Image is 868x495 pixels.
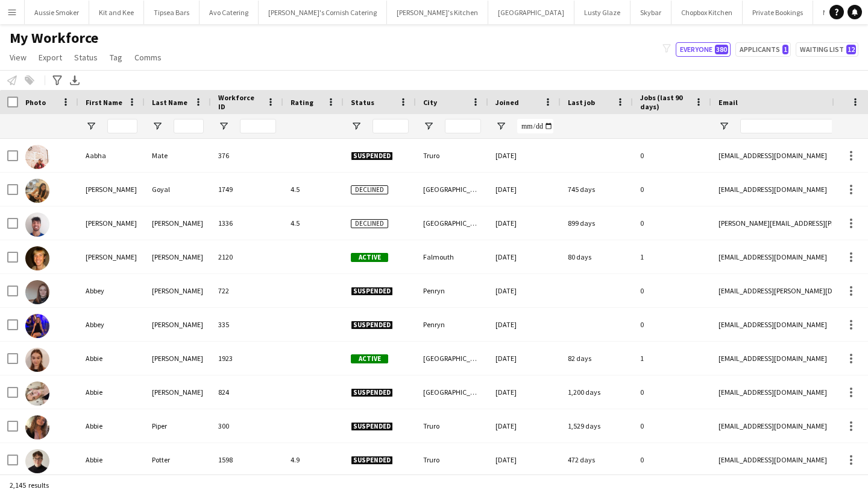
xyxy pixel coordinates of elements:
[259,1,387,24] button: [PERSON_NAME]'s Cornish Catering
[373,119,409,133] input: Status Filter Input
[561,342,633,375] div: 82 days
[416,308,488,341] div: Penryn
[145,308,211,341] div: [PERSON_NAME]
[488,443,561,476] div: [DATE]
[200,1,259,24] button: Avo Catering
[78,375,145,409] div: Abbie
[351,253,388,262] span: Active
[488,342,561,375] div: [DATE]
[561,443,633,476] div: 472 days
[796,42,858,57] button: Waiting list12
[211,308,283,341] div: 335
[715,45,728,54] span: 380
[633,173,711,206] div: 0
[719,121,729,132] button: Open Filter Menu
[488,240,561,273] div: [DATE]
[568,98,595,107] span: Last job
[211,173,283,206] div: 1749
[743,1,813,24] button: Private Bookings
[488,308,561,341] div: [DATE]
[145,375,211,409] div: [PERSON_NAME]
[416,206,488,240] div: [GEOGRAPHIC_DATA]
[78,308,145,341] div: Abbey
[640,93,690,111] span: Jobs (last 90 days)
[416,173,488,206] div: [GEOGRAPHIC_DATA]
[144,1,200,24] button: Tipsea Bars
[25,246,49,270] img: Aaron Goodall
[211,409,283,442] div: 300
[25,1,89,24] button: Aussie Smoker
[25,179,49,203] img: Aanya Goyal
[78,274,145,307] div: Abbey
[78,443,145,476] div: Abbie
[10,29,98,47] span: My Workforce
[78,206,145,240] div: [PERSON_NAME]
[416,375,488,409] div: [GEOGRAPHIC_DATA]
[782,45,788,54] span: 1
[495,121,506,132] button: Open Filter Menu
[633,206,711,240] div: 0
[145,240,211,273] div: [PERSON_NAME]
[488,206,561,240] div: [DATE]
[561,409,633,442] div: 1,529 days
[25,212,49,237] img: Aaron Fogg
[633,139,711,172] div: 0
[218,93,262,111] span: Workforce ID
[416,443,488,476] div: Truro
[5,49,31,65] a: View
[561,173,633,206] div: 745 days
[211,139,283,172] div: 376
[78,342,145,375] div: Abbie
[145,409,211,442] div: Piper
[152,98,187,107] span: Last Name
[517,119,553,133] input: Joined Filter Input
[107,119,137,133] input: First Name Filter Input
[25,145,49,169] img: Aabha Mate
[846,45,856,54] span: 12
[10,52,27,63] span: View
[351,185,388,194] span: Declined
[351,98,374,107] span: Status
[145,443,211,476] div: Potter
[351,354,388,363] span: Active
[631,1,671,24] button: Skybar
[211,274,283,307] div: 722
[495,98,519,107] span: Joined
[416,240,488,273] div: Falmouth
[416,274,488,307] div: Penryn
[387,1,488,24] button: [PERSON_NAME]'s Kitchen
[488,274,561,307] div: [DATE]
[735,42,791,57] button: Applicants1
[561,375,633,409] div: 1,200 days
[74,52,98,63] span: Status
[105,49,127,65] a: Tag
[25,314,49,338] img: Abbey Evans
[211,206,283,240] div: 1336
[145,274,211,307] div: [PERSON_NAME]
[488,139,561,172] div: [DATE]
[283,173,344,206] div: 4.5
[86,98,122,107] span: First Name
[633,443,711,476] div: 0
[488,173,561,206] div: [DATE]
[351,388,393,397] span: Suspended
[86,121,96,132] button: Open Filter Menu
[283,443,344,476] div: 4.9
[445,119,481,133] input: City Filter Input
[218,121,229,132] button: Open Filter Menu
[174,119,204,133] input: Last Name Filter Input
[633,274,711,307] div: 0
[423,121,434,132] button: Open Filter Menu
[633,308,711,341] div: 0
[351,287,393,296] span: Suspended
[351,152,393,161] span: Suspended
[34,49,67,65] a: Export
[633,240,711,273] div: 1
[152,121,163,132] button: Open Filter Menu
[25,98,46,107] span: Photo
[110,52,122,63] span: Tag
[240,119,276,133] input: Workforce ID Filter Input
[134,52,162,63] span: Comms
[211,240,283,273] div: 2120
[416,139,488,172] div: Truro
